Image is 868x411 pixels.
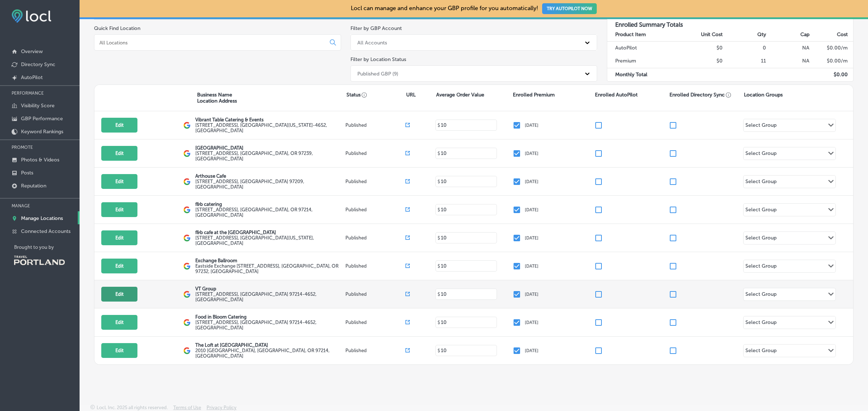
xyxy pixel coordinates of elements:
[183,291,191,298] img: logo
[438,235,440,241] p: $
[195,342,344,348] p: The Loft at [GEOGRAPHIC_DATA]
[183,263,191,270] img: logo
[195,151,344,161] label: [STREET_ADDRESS] , [GEOGRAPHIC_DATA], OR 97239, [GEOGRAPHIC_DATA]
[197,92,237,104] p: Business Name Location Address
[357,39,387,46] div: All Accounts
[21,74,43,81] p: AutoPilot
[14,256,65,265] img: Travel Portland
[21,228,71,234] p: Connected Accounts
[195,230,344,235] p: f&b cafe at the [GEOGRAPHIC_DATA]
[345,151,405,156] p: Published
[745,319,776,328] div: Select Group
[195,117,344,122] p: Vibrant Table Catering & Events
[766,55,810,68] td: NA
[345,179,405,184] p: Published
[438,123,440,128] p: $
[357,70,398,77] div: Published GBP (9)
[195,202,344,207] p: f&b catering
[745,207,776,215] div: Select Group
[350,56,406,62] label: Filter by Location Status
[101,343,137,358] button: Edit
[745,263,776,271] div: Select Group
[525,292,539,297] p: [DATE]
[21,215,63,221] p: Manage Locations
[21,48,43,55] p: Overview
[195,320,344,330] label: [STREET_ADDRESS] , [GEOGRAPHIC_DATA] 97214-4652, [GEOGRAPHIC_DATA]
[21,103,55,109] p: Visibility Score
[438,292,440,297] p: $
[525,348,539,353] p: [DATE]
[607,68,680,81] td: Monthly Total
[183,178,191,185] img: logo
[101,118,137,133] button: Edit
[195,286,344,291] p: VT Group
[669,92,731,98] p: Enrolled Directory Sync
[195,179,344,190] label: [STREET_ADDRESS] , [GEOGRAPHIC_DATA] 97209, [GEOGRAPHIC_DATA]
[680,28,723,42] th: Unit Cost
[97,405,168,410] p: Locl, Inc. 2025 all rights reserved.
[21,129,63,135] p: Keyword Rankings
[745,178,776,187] div: Select Group
[345,235,405,241] p: Published
[99,39,324,46] input: All Locations
[21,183,46,189] p: Reputation
[101,230,137,245] button: Edit
[525,151,539,156] p: [DATE]
[21,170,33,176] p: Posts
[195,145,344,151] p: [GEOGRAPHIC_DATA]
[195,235,344,246] label: [STREET_ADDRESS] , [GEOGRAPHIC_DATA][US_STATE], [GEOGRAPHIC_DATA]
[101,315,137,330] button: Edit
[183,206,191,213] img: logo
[607,16,854,28] h3: Enrolled Summary Totals
[436,92,484,98] p: Average Order Value
[513,92,555,98] p: Enrolled Premium
[183,234,191,242] img: logo
[745,235,776,243] div: Select Group
[680,41,723,55] td: $0
[101,259,137,273] button: Edit
[438,320,440,325] p: $
[438,207,440,212] p: $
[745,122,776,130] div: Select Group
[183,150,191,157] img: logo
[195,207,344,218] label: [STREET_ADDRESS] , [GEOGRAPHIC_DATA], OR 97214, [GEOGRAPHIC_DATA]
[745,291,776,299] div: Select Group
[438,151,440,156] p: $
[438,348,440,353] p: $
[345,263,405,269] p: Published
[525,179,539,184] p: [DATE]
[345,122,405,128] p: Published
[810,28,853,42] th: Cost
[766,41,810,55] td: NA
[345,320,405,325] p: Published
[195,173,344,179] p: Arthouse Cafe
[195,263,344,274] label: Eastside Exchange [STREET_ADDRESS] , [GEOGRAPHIC_DATA], OR 97232, [GEOGRAPHIC_DATA]
[94,25,140,31] label: Quick Find Location
[183,122,191,129] img: logo
[810,41,853,55] td: $ 0.00 /m
[810,68,853,81] td: $ 0.00
[14,245,80,250] p: Brought to you by
[195,291,344,302] label: [STREET_ADDRESS] , [GEOGRAPHIC_DATA] 97214-4652, [GEOGRAPHIC_DATA]
[195,348,344,359] label: 2010 [GEOGRAPHIC_DATA] , [GEOGRAPHIC_DATA], OR 97214, [GEOGRAPHIC_DATA]
[595,92,638,98] p: Enrolled AutoPilot
[615,31,646,38] strong: Product Item
[810,55,853,68] td: $ 0.00 /m
[346,92,406,98] p: Status
[525,264,539,269] p: [DATE]
[350,25,402,31] label: Filter by GBP Account
[101,202,137,217] button: Edit
[101,146,137,161] button: Edit
[406,92,416,98] p: URL
[345,348,405,353] p: Published
[21,61,55,68] p: Directory Sync
[183,319,191,326] img: logo
[21,157,59,163] p: Photos & Videos
[21,116,63,122] p: GBP Performance
[744,92,783,98] p: Location Groups
[525,123,539,128] p: [DATE]
[525,320,539,325] p: [DATE]
[345,291,405,297] p: Published
[766,28,810,42] th: Cap
[525,207,539,212] p: [DATE]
